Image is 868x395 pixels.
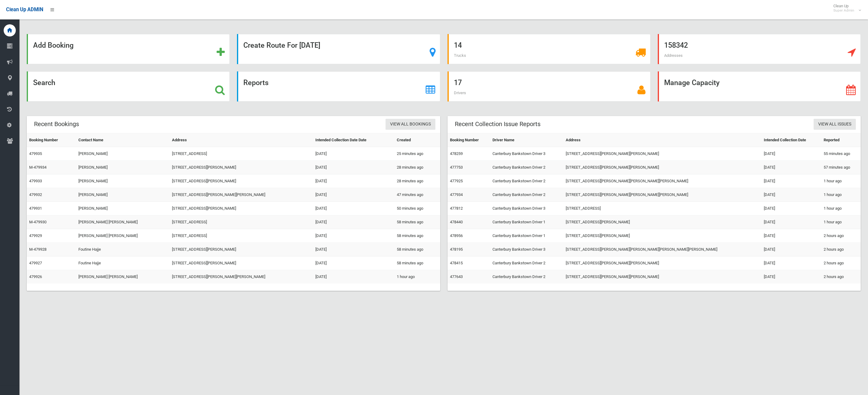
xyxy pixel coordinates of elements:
[833,8,854,13] small: Super Admin
[313,188,395,202] td: [DATE]
[448,133,490,147] th: Booking Number
[563,147,761,161] td: [STREET_ADDRESS][PERSON_NAME][PERSON_NAME]
[830,4,860,13] span: Clean Up
[761,229,821,243] td: [DATE]
[29,261,42,265] a: 479927
[76,147,170,161] td: [PERSON_NAME]
[237,71,440,101] a: Reports
[761,202,821,215] td: [DATE]
[821,174,861,188] td: 1 hour ago
[27,71,230,101] a: Search
[821,161,861,174] td: 57 minutes ago
[761,215,821,229] td: [DATE]
[450,206,463,211] a: 477812
[450,261,463,265] a: 478415
[761,147,821,161] td: [DATE]
[490,202,563,215] td: Canterbury Bankstown Driver 3
[313,229,395,243] td: [DATE]
[243,78,269,87] strong: Reports
[490,243,563,256] td: Canterbury Bankstown Driver 3
[170,202,313,215] td: [STREET_ADDRESS][PERSON_NAME]
[313,202,395,215] td: [DATE]
[448,118,548,130] header: Recent Collection Issue Reports
[394,256,440,270] td: 58 minutes ago
[170,270,313,284] td: [STREET_ADDRESS][PERSON_NAME][PERSON_NAME]
[76,133,170,147] th: Contact Name
[821,215,861,229] td: 1 hour ago
[821,188,861,202] td: 1 hour ago
[761,256,821,270] td: [DATE]
[29,233,42,238] a: 479929
[450,151,463,156] a: 478259
[29,206,42,211] a: 479931
[450,192,463,197] a: 477934
[386,119,435,130] a: View All Bookings
[313,243,395,256] td: [DATE]
[29,220,46,224] a: M-479930
[76,161,170,174] td: [PERSON_NAME]
[563,229,761,243] td: [STREET_ADDRESS][PERSON_NAME]
[27,133,76,147] th: Booking Number
[664,78,719,87] strong: Manage Capacity
[76,270,170,284] td: [PERSON_NAME] [PERSON_NAME]
[313,256,395,270] td: [DATE]
[490,133,563,147] th: Driver Name
[170,174,313,188] td: [STREET_ADDRESS][PERSON_NAME]
[563,133,761,147] th: Address
[170,161,313,174] td: [STREET_ADDRESS][PERSON_NAME]
[664,41,688,50] strong: 158342
[450,165,463,170] a: 477753
[29,151,42,156] a: 479935
[29,192,42,197] a: 479932
[490,256,563,270] td: Canterbury Bankstown Driver 2
[761,174,821,188] td: [DATE]
[563,174,761,188] td: [STREET_ADDRESS][PERSON_NAME][PERSON_NAME][PERSON_NAME]
[454,78,462,87] strong: 17
[821,133,861,147] th: Reported
[490,161,563,174] td: Canterbury Bankstown Driver 2
[490,188,563,202] td: Canterbury Bankstown Driver 2
[313,270,395,284] td: [DATE]
[170,256,313,270] td: [STREET_ADDRESS][PERSON_NAME]
[821,243,861,256] td: 2 hours ago
[394,243,440,256] td: 58 minutes ago
[450,247,463,252] a: 478195
[33,78,55,87] strong: Search
[658,71,861,101] a: Manage Capacity
[490,215,563,229] td: Canterbury Bankstown Driver 1
[6,7,43,12] span: Clean Up ADMIN
[394,229,440,243] td: 58 minutes ago
[394,174,440,188] td: 28 minutes ago
[313,147,395,161] td: [DATE]
[563,270,761,284] td: [STREET_ADDRESS][PERSON_NAME][PERSON_NAME]
[29,165,46,170] a: M-479934
[821,229,861,243] td: 2 hours ago
[450,233,463,238] a: 478956
[27,34,230,64] a: Add Booking
[237,34,440,64] a: Create Route For [DATE]
[490,174,563,188] td: Canterbury Bankstown Driver 2
[563,243,761,256] td: [STREET_ADDRESS][PERSON_NAME][PERSON_NAME][PERSON_NAME][PERSON_NAME]
[170,243,313,256] td: [STREET_ADDRESS][PERSON_NAME]
[490,229,563,243] td: Canterbury Bankstown Driver 1
[450,179,463,183] a: 477925
[490,270,563,284] td: Canterbury Bankstown Driver 2
[76,229,170,243] td: [PERSON_NAME] [PERSON_NAME]
[454,91,466,95] span: Drivers
[394,215,440,229] td: 58 minutes ago
[761,188,821,202] td: [DATE]
[76,256,170,270] td: Foutine Hajje
[313,215,395,229] td: [DATE]
[454,41,462,50] strong: 14
[76,243,170,256] td: Foutine Hajje
[394,202,440,215] td: 50 minutes ago
[821,256,861,270] td: 2 hours ago
[761,270,821,284] td: [DATE]
[448,71,650,101] a: 17 Drivers
[394,270,440,284] td: 1 hour ago
[170,133,313,147] th: Address
[761,243,821,256] td: [DATE]
[313,133,395,147] th: Intended Collection Date Date
[814,119,856,130] a: View All Issues
[33,41,74,50] strong: Add Booking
